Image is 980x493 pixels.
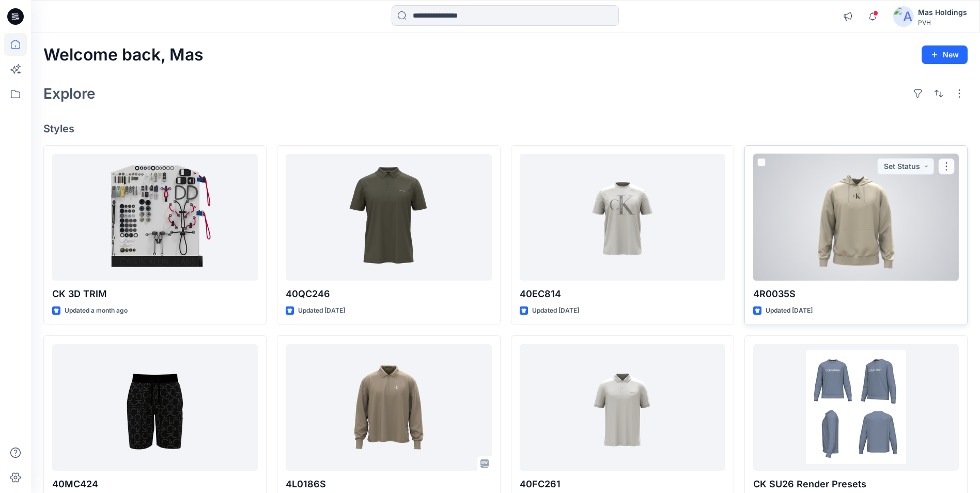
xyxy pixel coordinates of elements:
h4: Styles [43,122,968,135]
a: 40FC261 [520,344,725,471]
a: CK 3D TRIM [52,154,258,281]
button: New [922,45,968,64]
p: Updated [DATE] [298,305,345,316]
a: 40MC424 [52,344,258,471]
a: 40EC814 [520,154,725,281]
p: 4R0035S [753,287,959,301]
div: Mas Holdings [918,6,967,19]
p: Updated [DATE] [766,305,813,316]
p: 40MC424 [52,477,258,491]
p: 40FC261 [520,477,725,491]
a: CK SU26 Render Presets [753,344,959,471]
h2: Explore [43,85,96,102]
h2: Welcome back, Mas [43,45,204,65]
p: Updated a month ago [65,305,128,316]
a: 4R0035S [753,154,959,281]
a: 4L0186S [286,344,491,471]
p: CK 3D TRIM [52,287,258,301]
a: 40QC246 [286,154,491,281]
p: Updated [DATE] [532,305,579,316]
img: avatar [893,6,914,27]
div: PVH [918,19,967,26]
p: CK SU26 Render Presets [753,477,959,491]
p: 40QC246 [286,287,491,301]
p: 4L0186S [286,477,491,491]
p: 40EC814 [520,287,725,301]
